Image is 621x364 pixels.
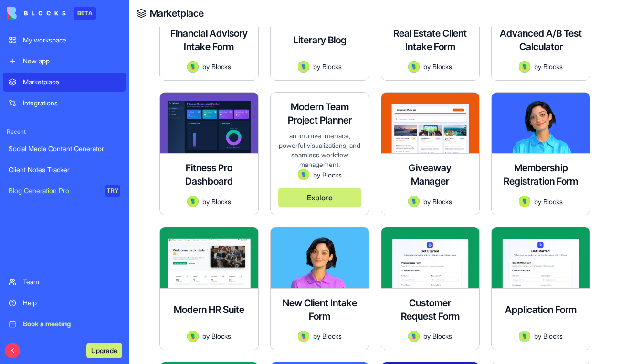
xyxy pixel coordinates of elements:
a: Marketplace [150,7,204,20]
img: Avatar [187,61,199,73]
a: My workspace [3,31,126,50]
img: logo [7,7,66,20]
div: Book a meeting [23,319,120,329]
a: Modern HR SuiteAvatarbyBlocks [159,227,259,350]
span: Blocks [543,62,563,72]
span: by [534,62,541,72]
a: New app [3,52,126,71]
span: by [202,62,210,72]
img: Avatar [298,331,309,342]
a: Upgrade [86,345,122,355]
div: My workspace [23,35,120,45]
div: TRY [105,185,120,197]
img: Avatar [187,331,199,342]
a: Integrations [3,94,126,113]
span: by [202,331,210,341]
span: by [313,62,320,72]
span: by [534,331,541,341]
a: Social Media Content Generator [3,139,126,158]
div: Social Media Content Generator [9,144,120,154]
div: BETA [74,7,96,20]
a: BETA [7,7,96,20]
a: Giveaway ManagerAvatarbyBlocks [381,92,480,216]
a: Help [3,293,126,312]
h4: Modern Team Project Planner [278,100,361,127]
a: Book a meeting [3,314,126,333]
span: by [534,197,541,207]
span: K [5,343,20,358]
span: by [202,197,210,207]
a: Team [3,272,126,291]
a: Modern Team Project PlannerA comprehensive, modern project management application for teams to pl... [270,92,369,216]
button: Explore [278,188,361,207]
img: Avatar [298,61,309,73]
a: Blog Generation ProTRY [3,181,126,200]
img: Avatar [408,61,420,73]
div: Marketplace [23,77,120,87]
h4: Giveaway Manager [392,161,468,188]
a: Application FormAvatarbyBlocks [491,227,590,350]
span: Blocks [322,331,342,341]
a: Client Notes Tracker [3,160,126,179]
span: Blocks [211,331,231,341]
h4: Real Estate Client Intake Form [389,27,472,53]
div: Integrations [23,98,120,108]
span: Blocks [543,197,563,207]
div: Team [23,277,120,287]
img: Avatar [519,331,530,342]
div: New app [23,56,120,66]
span: Blocks [432,331,452,341]
div: A comprehensive, modern project management application for teams to plan, track, and collaborate ... [278,135,361,169]
a: Membership Registration FormAvatarbyBlocks [491,92,590,216]
h4: Fitness Pro Dashboard [171,161,247,188]
img: Avatar [519,196,530,207]
h4: Application Form [505,303,577,316]
div: Blog Generation Pro [9,186,98,196]
span: Blocks [543,331,563,341]
span: by [313,331,320,341]
span: Recent [3,128,126,135]
span: Blocks [211,197,231,207]
img: Avatar [519,61,530,73]
a: Marketplace [3,73,126,92]
span: Blocks [322,62,342,72]
span: Blocks [432,197,452,207]
button: Upgrade [86,343,122,358]
div: Help [23,298,120,308]
span: Blocks [432,62,452,72]
h4: Membership Registration Form [499,161,582,188]
a: Customer Request FormAvatarbyBlocks [381,227,480,350]
h4: New Client Intake Form [282,296,358,323]
span: by [423,331,431,341]
span: Blocks [322,170,342,180]
h4: Financial Advisory Intake Form [168,27,251,53]
a: Fitness Pro DashboardAvatarbyBlocks [159,92,259,216]
span: by [313,170,320,180]
h4: Customer Request Form [392,296,468,323]
img: Avatar [408,331,420,342]
div: Client Notes Tracker [9,165,120,175]
h4: Advanced A/B Test Calculator [499,27,582,53]
span: by [423,197,431,207]
img: Avatar [298,169,309,180]
a: New Client Intake FormAvatarbyBlocks [270,227,369,350]
span: Blocks [211,62,231,72]
img: Avatar [187,196,199,207]
h4: Modern HR Suite [174,303,244,316]
span: by [423,62,431,72]
h4: Literary Blog [293,33,347,47]
img: Avatar [408,196,420,207]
